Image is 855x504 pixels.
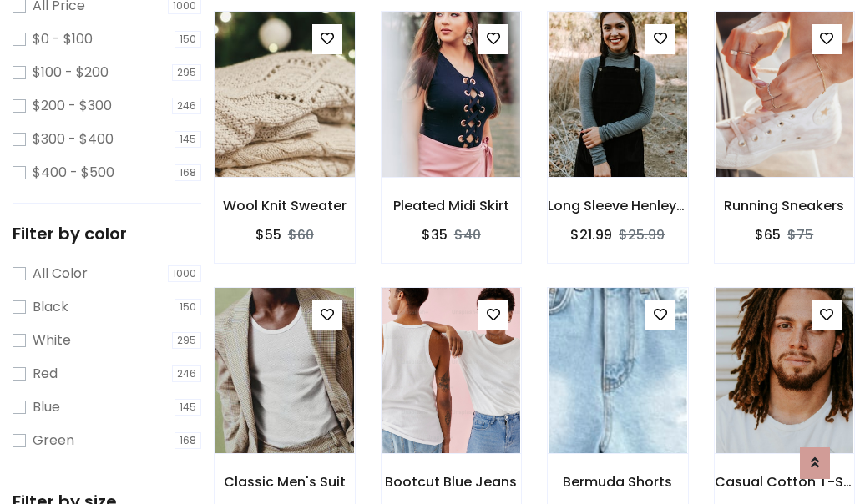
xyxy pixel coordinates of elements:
[33,297,68,317] label: Black
[288,225,314,244] del: $60
[215,198,355,214] h6: Wool Knit Sweater
[33,63,109,83] label: $100 - $200
[168,265,201,282] span: 1000
[172,64,201,81] span: 295
[33,29,93,49] label: $0 - $100
[255,227,281,243] h6: $55
[787,225,813,244] del: $75
[33,163,114,183] label: $400 - $500
[13,224,201,244] h5: Filter by color
[422,227,448,243] h6: $35
[175,164,201,181] span: 168
[172,98,201,114] span: 246
[33,264,88,284] label: All Color
[172,365,201,382] span: 246
[382,198,522,214] h6: Pleated Midi Skirt
[33,431,74,451] label: Green
[172,332,201,349] span: 295
[33,96,112,116] label: $200 - $300
[715,198,855,214] h6: Running Sneakers
[175,299,201,315] span: 150
[548,474,688,490] h6: Bermuda Shorts
[755,227,781,243] h6: $65
[215,474,355,490] h6: Classic Men's Suit
[175,432,201,449] span: 168
[33,397,60,417] label: Blue
[175,31,201,48] span: 150
[619,225,665,244] del: $25.99
[175,131,201,148] span: 145
[715,474,855,490] h6: Casual Cotton T-Shirt
[175,399,201,416] span: 145
[382,474,522,490] h6: Bootcut Blue Jeans
[548,198,688,214] h6: Long Sleeve Henley T-Shirt
[33,129,114,149] label: $300 - $400
[33,330,71,350] label: White
[570,227,612,243] h6: $21.99
[33,364,58,384] label: Red
[454,225,481,244] del: $40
